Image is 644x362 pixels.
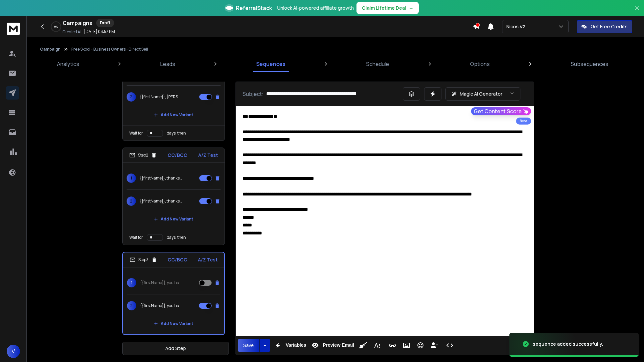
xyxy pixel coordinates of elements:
[506,23,528,30] p: Nicos V2
[122,342,229,355] button: Add Step
[400,339,413,352] button: Insert Image (⌘P)
[63,19,92,27] h1: Campaigns
[127,196,136,206] span: 2
[53,56,83,72] a: Analytics
[140,303,183,308] p: {{firstName}}, you haven’t claimed your call!
[160,60,175,68] p: Leads
[470,60,490,68] p: Options
[57,60,79,68] p: Analytics
[168,152,187,159] p: CC/BCC
[466,56,494,72] a: Options
[168,256,187,263] p: CC/BCC
[272,339,308,352] button: Variables
[7,345,20,358] button: V
[96,19,114,27] div: Draft
[127,301,136,310] span: 2
[140,280,183,285] p: {{firstName}}, you haven’t claimed your call!
[129,152,157,158] div: Step 2
[516,118,531,125] div: Beta
[371,339,383,352] button: More Text
[428,339,441,352] button: Insert Unsubscribe Link
[122,148,225,245] li: Step2CC/BCCA/Z Test1{{firstName}}, thanks for joining our Skool, this is for you!2{{firstName}}, ...
[63,29,83,35] p: Created At:
[156,56,179,72] a: Leads
[122,252,225,335] li: Step3CC/BCCA/Z Test1{{firstName}}, you haven’t claimed your call!2{{firstName}}, you haven’t clai...
[122,43,225,141] li: Step1CC/BCCA/Z Test1{{firstName}}, [PERSON_NAME] asked me to reach out!2{{firstName}}, [PERSON_NA...
[443,339,456,352] button: Code View
[40,47,61,52] button: Campaign
[284,342,308,348] span: Variables
[238,339,259,352] button: Save
[84,29,115,34] p: [DATE] 03:57 PM
[256,60,286,68] p: Sequences
[366,60,389,68] p: Schedule
[591,23,628,30] p: Get Free Credits
[414,339,427,352] button: Emoticons
[140,198,183,204] p: {{firstName}}, thanks for joining our Skool, this is for you!
[277,5,354,11] p: Unlock AI-powered affiliate growth
[129,235,143,240] p: Wait for
[356,2,419,14] button: Claim Lifetime Deal→
[127,174,136,183] span: 1
[460,91,502,97] p: Magic AI Generator
[129,131,143,136] p: Wait for
[252,56,290,72] a: Sequences
[533,341,603,347] div: sequence added successfully.
[309,339,355,352] button: Preview Email
[167,235,186,240] p: days, then
[149,317,199,330] button: Add New Variant
[357,339,369,352] button: Clean HTML
[149,212,199,226] button: Add New Variant
[362,56,393,72] a: Schedule
[54,25,58,29] p: 0 %
[127,92,136,102] span: 2
[167,131,186,136] p: days, then
[130,257,157,263] div: Step 3
[198,152,218,159] p: A/Z Test
[140,176,183,181] p: {{firstName}}, thanks for joining our Skool, this is for you!
[243,90,264,98] p: Subject:
[140,94,183,100] p: {{firstName}}, [PERSON_NAME] asked me to reach out!
[577,20,632,33] button: Get Free Credits
[149,108,199,122] button: Add New Variant
[445,87,520,101] button: Magic AI Generator
[567,56,612,72] a: Subsequences
[236,4,272,12] span: ReferralStack
[571,60,608,68] p: Subsequences
[409,5,413,11] span: →
[127,278,136,287] span: 1
[198,256,218,263] p: A/Z Test
[322,342,355,348] span: Preview Email
[633,4,641,20] button: Close banner
[386,339,399,352] button: Insert Link (⌘K)
[71,47,148,52] p: Free Skool - Business Owners - Direct Sell
[471,107,531,115] button: Get Content Score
